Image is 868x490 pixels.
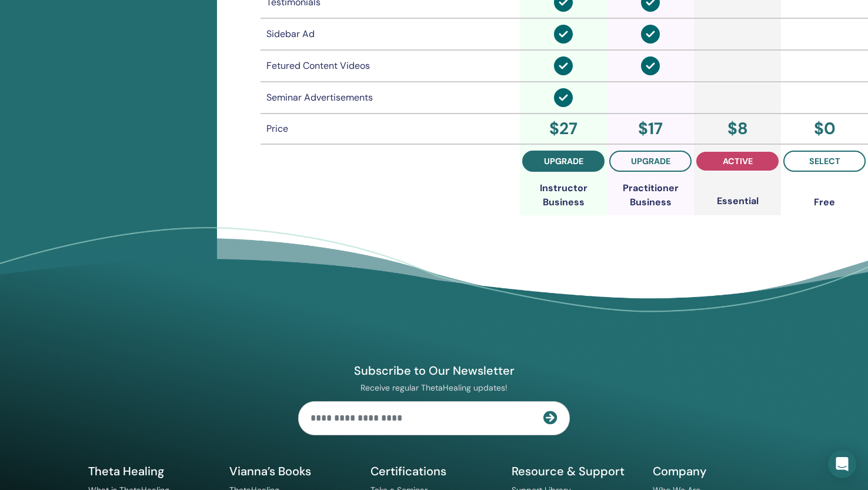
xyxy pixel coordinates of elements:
span: upgrade [631,156,670,166]
button: select [783,151,866,172]
h5: Vianna’s Books [229,464,356,479]
div: Instructor Business [520,181,607,209]
img: circle-check-solid.svg [554,88,573,107]
div: $ 8 [696,116,779,141]
div: $ 0 [783,116,866,141]
div: Price [266,122,514,136]
div: Practitioner Business [607,181,694,209]
div: Sidebar Ad [266,27,514,41]
img: circle-check-solid.svg [554,56,573,75]
div: Seminar Advertisements [266,91,514,105]
div: Essential [717,194,759,208]
span: select [809,156,840,166]
h5: Company [653,464,780,479]
button: upgrade [522,151,605,172]
p: Receive regular ThetaHealing updates! [298,382,570,393]
button: upgrade [609,151,692,172]
div: Open Intercom Messenger [828,450,856,478]
div: Fetured Content Videos [266,59,514,73]
span: active [723,156,753,166]
div: Free [814,195,835,209]
h5: Resource & Support [512,464,639,479]
img: circle-check-solid.svg [554,25,573,44]
img: circle-check-solid.svg [641,25,660,44]
div: $ 27 [522,116,605,141]
button: active [696,152,779,171]
div: $ 17 [609,116,692,141]
h5: Certifications [370,464,498,479]
h4: Subscribe to Our Newsletter [298,363,570,378]
h5: Theta Healing [88,464,215,479]
img: circle-check-solid.svg [641,56,660,75]
span: upgrade [544,156,583,166]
